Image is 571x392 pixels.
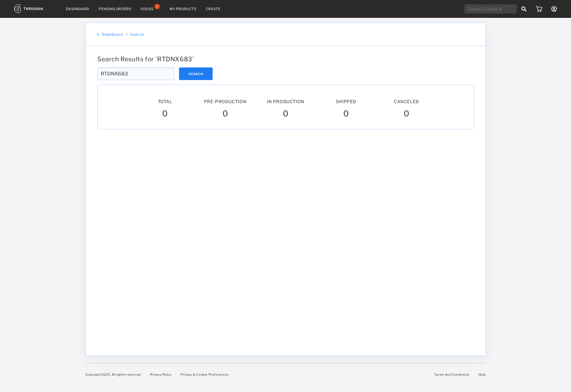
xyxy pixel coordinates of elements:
span: In Production [267,99,304,104]
span: 0 [162,109,168,120]
span: Copyright 2025 . All rights reserved [85,373,141,376]
a: Search [130,32,144,37]
a: Issues2 [141,6,160,12]
button: Search [179,67,213,80]
span: 0 [283,109,288,120]
div: 2 [154,4,160,9]
input: Search Order # [464,4,517,14]
a: Pending Orders [99,7,131,11]
a: Dashboard [102,32,123,37]
a: Dashboard [66,7,89,11]
a: Privacy Policy [150,373,171,376]
img: icon_cart.dab5cea1.svg [536,6,542,12]
a: Create [206,7,221,11]
a: Privacy & Cookie Preferences [181,373,229,376]
img: logo.1c10ca64.svg [14,4,57,13]
span: Total [157,99,172,104]
img: back_bracket.f28aa67b.svg [97,33,99,36]
span: Search Results for ' RTDNX683 ' [97,55,194,63]
a: Terms And Conditions [434,373,469,376]
span: Shipped [336,99,356,104]
div: Issues [141,7,154,11]
span: Pre-Production [204,99,246,104]
div: / [126,32,127,37]
input: Search Order # [97,67,174,80]
span: Canceled [394,99,419,104]
a: My Products [169,7,197,11]
span: 0 [343,109,349,120]
span: 0 [403,109,409,120]
a: Help [479,373,486,376]
span: 0 [222,109,228,120]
